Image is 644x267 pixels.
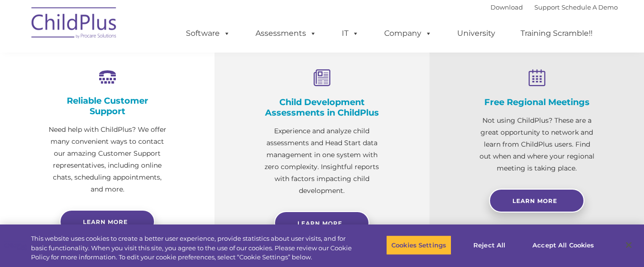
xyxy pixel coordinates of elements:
[83,218,128,225] span: Learn more
[386,235,451,255] button: Cookies Settings
[618,235,639,256] button: Close
[274,211,369,235] a: Learn More
[60,210,155,234] a: Learn more
[534,3,560,11] a: Support
[477,115,596,174] p: Not using ChildPlus? These are a great opportunity to network and learn from ChildPlus users. Fin...
[297,220,342,227] span: Learn More
[562,3,618,11] a: Schedule A Demo
[133,63,162,70] span: Last name
[48,124,167,195] p: Need help with ChildPlus? We offer many convenient ways to contact our amazing Customer Support r...
[31,234,354,262] div: This website uses cookies to create a better user experience, provide statistics about user visit...
[511,24,602,43] a: Training Scramble!!
[133,102,173,109] span: Phone number
[491,3,523,11] a: Download
[489,189,584,213] a: Learn More
[48,96,167,117] h4: Reliable Customer Support
[262,125,381,197] p: Experience and analyze child assessments and Head Start data management in one system with zero c...
[262,97,381,118] h4: Child Development Assessments in ChildPlus
[460,235,519,255] button: Reject All
[448,24,505,43] a: University
[176,24,240,43] a: Software
[246,24,326,43] a: Assessments
[332,24,368,43] a: IT
[527,235,599,255] button: Accept All Cookies
[477,97,596,107] h4: Free Regional Meetings
[491,3,618,11] font: |
[375,24,441,43] a: Company
[512,197,557,204] span: Learn More
[27,0,122,48] img: ChildPlus by Procare Solutions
